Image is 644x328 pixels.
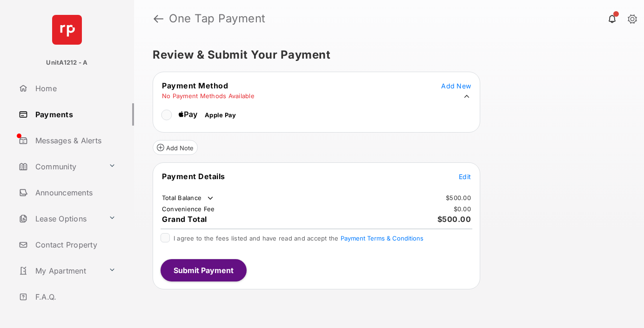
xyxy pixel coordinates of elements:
[459,173,471,181] span: Edit
[445,194,471,202] td: $500.00
[161,194,215,203] td: Total Balance
[205,111,236,119] span: Apple Pay
[15,260,105,282] a: My Apartment
[161,92,255,100] td: No Payment Methods Available
[15,103,134,126] a: Payments
[162,81,228,90] span: Payment Method
[453,205,471,213] td: $0.00
[15,77,134,100] a: Home
[15,129,134,152] a: Messages & Alerts
[15,234,134,256] a: Contact Property
[161,205,215,213] td: Convenience Fee
[341,234,423,242] button: I agree to the fees listed and have read and accept the
[15,181,134,204] a: Announcements
[169,13,266,24] strong: One Tap Payment
[441,81,471,90] button: Add New
[162,214,207,224] span: Grand Total
[174,234,423,242] span: I agree to the fees listed and have read and accept the
[15,208,105,230] a: Lease Options
[441,82,471,90] span: Add New
[46,58,87,67] p: UnitA1212 - A
[162,172,225,181] span: Payment Details
[161,259,247,281] button: Submit Payment
[153,140,198,155] button: Add Note
[15,155,105,178] a: Community
[52,15,82,45] img: svg+xml;base64,PHN2ZyB4bWxucz0iaHR0cDovL3d3dy53My5vcmcvMjAwMC9zdmciIHdpZHRoPSI2NCIgaGVpZ2h0PSI2NC...
[15,286,134,308] a: F.A.Q.
[437,214,471,224] span: $500.00
[153,49,618,60] h5: Review & Submit Your Payment
[459,172,471,181] button: Edit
